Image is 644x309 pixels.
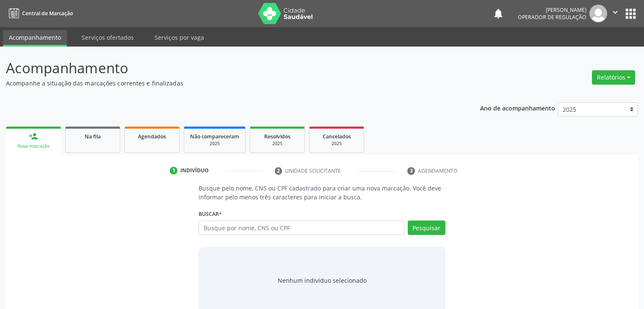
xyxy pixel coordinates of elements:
div: 2025 [190,141,239,147]
a: Central de Marcação [6,6,73,20]
button: notifications [492,8,504,19]
button: Pesquisar [408,221,445,235]
button: Relatórios [592,70,635,85]
p: Acompanhe a situação das marcações correntes e finalizadas [6,79,448,88]
img: img [589,5,607,22]
a: Serviços por vaga [149,30,210,45]
span: Não compareceram [190,133,239,140]
a: Serviços ofertados [76,30,140,45]
div: 1 [170,167,177,174]
label: Buscar [199,207,222,221]
span: Resolvidos [264,133,290,140]
span: Cancelados [323,133,351,140]
div: Nenhum indivíduo selecionado [278,276,367,285]
div: Nova marcação [12,143,55,149]
span: Na fila [85,133,101,140]
div: 2025 [256,141,299,147]
p: Busque pelo nome, CNS ou CPF cadastrado para criar uma nova marcação. Você deve informar pelo men... [199,184,445,201]
span: Central de Marcação [22,10,73,17]
span: Operador de regulação [518,14,586,21]
div: [PERSON_NAME] [518,6,586,14]
div: Indivíduo [180,167,209,174]
div: 2025 [315,141,358,147]
a: Acompanhamento [3,30,67,47]
button:  [607,5,623,22]
div: person_add [29,132,38,141]
p: Acompanhamento [6,58,448,79]
button: apps [623,6,638,21]
span: Agendados [138,133,166,140]
i:  [611,8,620,17]
input: Busque por nome, CNS ou CPF [199,221,404,235]
p: Ano de acompanhamento [480,102,555,113]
